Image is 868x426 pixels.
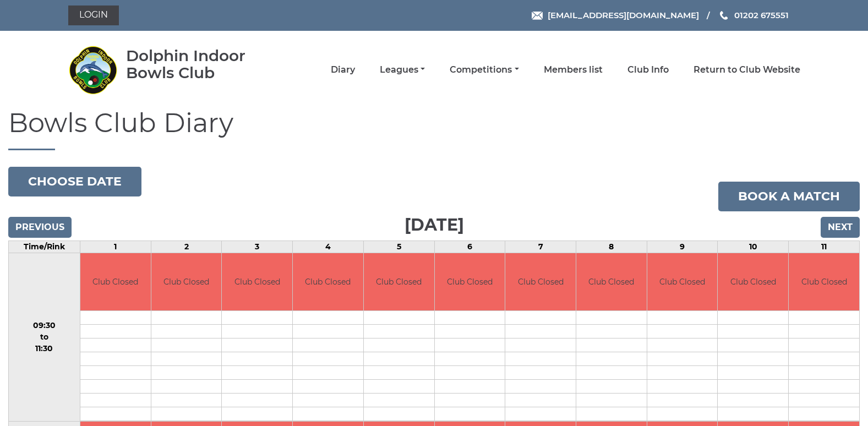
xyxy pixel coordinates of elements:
[80,241,151,253] td: 1
[789,241,860,253] td: 11
[222,241,293,253] td: 3
[126,47,277,81] div: Dolphin Indoor Bowls Club
[222,253,292,311] td: Club Closed
[80,253,151,311] td: Club Closed
[627,64,669,76] a: Club Info
[435,253,505,311] td: Club Closed
[151,241,222,253] td: 2
[380,64,425,76] a: Leagues
[434,241,505,253] td: 6
[68,45,118,95] img: Dolphin Indoor Bowls Club
[505,253,576,311] td: Club Closed
[718,9,789,21] a: Phone us 01202 675551
[694,64,800,76] a: Return to Club Website
[576,241,647,253] td: 8
[8,217,72,238] input: Previous
[647,253,718,311] td: Club Closed
[364,253,434,311] td: Club Closed
[532,9,699,21] a: Email [EMAIL_ADDRESS][DOMAIN_NAME]
[576,253,647,311] td: Club Closed
[532,12,543,20] img: Email
[789,253,859,311] td: Club Closed
[720,11,728,20] img: Phone us
[718,182,860,211] a: Book a match
[548,10,699,20] span: [EMAIL_ADDRESS][DOMAIN_NAME]
[450,64,518,76] a: Competitions
[8,108,860,150] h1: Bowls Club Diary
[68,6,119,25] a: Login
[331,64,355,76] a: Diary
[9,241,80,253] td: Time/Rink
[544,64,603,76] a: Members list
[505,241,576,253] td: 7
[718,253,788,311] td: Club Closed
[734,10,789,20] span: 01202 675551
[821,217,860,238] input: Next
[718,241,789,253] td: 10
[151,253,222,311] td: Club Closed
[293,253,363,311] td: Club Closed
[8,167,141,196] button: Choose date
[363,241,434,253] td: 5
[647,241,718,253] td: 9
[293,241,364,253] td: 4
[9,253,80,422] td: 09:30 to 11:30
